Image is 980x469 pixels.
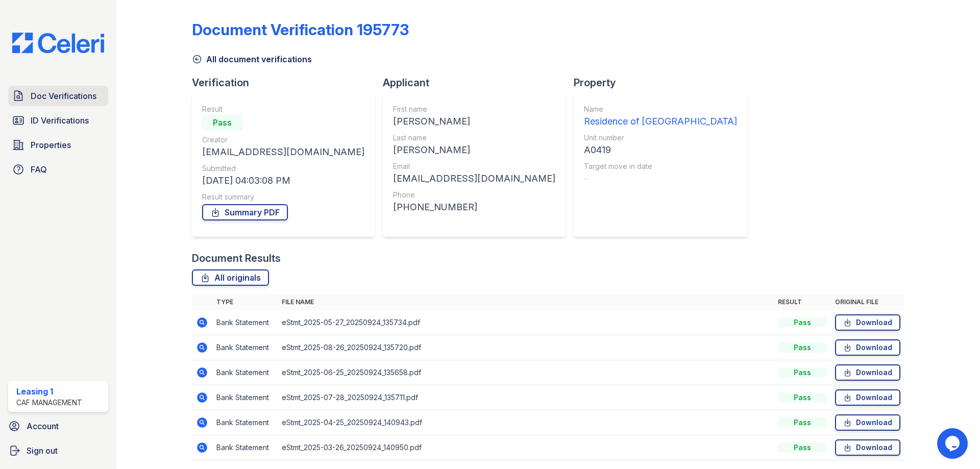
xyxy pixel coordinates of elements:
[212,360,278,385] td: Bank Statement
[212,385,278,410] td: Bank Statement
[937,428,970,459] iframe: chat widget
[393,200,555,214] div: [PHONE_NUMBER]
[278,435,774,460] td: eStmt_2025-03-26_20250924_140950.pdf
[584,143,737,157] div: A0419
[584,114,737,129] div: Residence of [GEOGRAPHIC_DATA]
[8,86,108,106] a: Doc Verifications
[4,33,112,53] img: CE_Logo_Blue-a8612792a0a2168367f1c8372b55b34899dd931a85d93a1a3d3e32e68fde9ad4.png
[192,76,383,90] div: Verification
[27,420,59,432] span: Account
[393,161,555,171] div: Email
[202,114,243,131] div: Pass
[584,104,737,129] a: Name Residence of [GEOGRAPHIC_DATA]
[192,20,409,39] div: Document Verification 195773
[212,435,278,460] td: Bank Statement
[31,90,96,102] span: Doc Verifications
[835,364,900,381] a: Download
[774,294,831,310] th: Result
[393,114,555,129] div: [PERSON_NAME]
[393,143,555,157] div: [PERSON_NAME]
[778,367,827,378] div: Pass
[383,76,574,90] div: Applicant
[212,294,278,310] th: Type
[393,104,555,114] div: First name
[278,294,774,310] th: File name
[835,414,900,431] a: Download
[278,310,774,335] td: eStmt_2025-05-27_20250924_135734.pdf
[8,110,108,131] a: ID Verifications
[778,442,827,453] div: Pass
[192,251,281,265] div: Document Results
[393,133,555,143] div: Last name
[202,145,364,159] div: [EMAIL_ADDRESS][DOMAIN_NAME]
[212,310,278,335] td: Bank Statement
[31,163,47,176] span: FAQ
[16,398,82,408] div: CAF Management
[27,445,58,457] span: Sign out
[202,163,364,174] div: Submitted
[835,439,900,456] a: Download
[278,360,774,385] td: eStmt_2025-06-25_20250924_135658.pdf
[831,294,904,310] th: Original file
[584,133,737,143] div: Unit number
[202,174,364,188] div: [DATE] 04:03:08 PM
[393,190,555,200] div: Phone
[212,410,278,435] td: Bank Statement
[778,392,827,403] div: Pass
[278,385,774,410] td: eStmt_2025-07-28_20250924_135711.pdf
[835,389,900,406] a: Download
[8,159,108,180] a: FAQ
[584,171,737,186] div: -
[778,317,827,328] div: Pass
[835,339,900,356] a: Download
[278,410,774,435] td: eStmt_2025-04-25_20250924_140943.pdf
[31,114,89,127] span: ID Verifications
[16,385,82,398] div: Leasing 1
[4,416,112,436] a: Account
[202,104,364,114] div: Result
[212,335,278,360] td: Bank Statement
[8,135,108,155] a: Properties
[192,53,312,65] a: All document verifications
[584,104,737,114] div: Name
[835,314,900,331] a: Download
[31,139,71,151] span: Properties
[192,269,269,286] a: All originals
[584,161,737,171] div: Target move in date
[278,335,774,360] td: eStmt_2025-08-26_20250924_135720.pdf
[202,135,364,145] div: Creator
[202,192,364,202] div: Result summary
[574,76,755,90] div: Property
[778,342,827,353] div: Pass
[202,204,288,220] a: Summary PDF
[4,440,112,461] a: Sign out
[778,417,827,428] div: Pass
[393,171,555,186] div: [EMAIL_ADDRESS][DOMAIN_NAME]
